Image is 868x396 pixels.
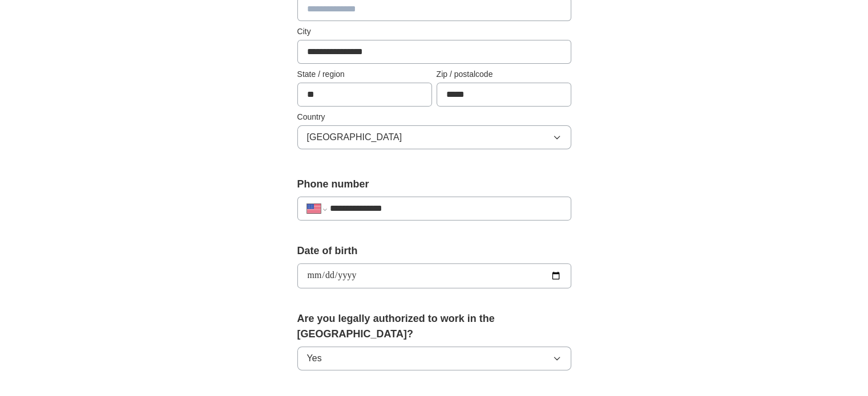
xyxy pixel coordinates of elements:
label: Country [297,111,571,123]
label: Zip / postalcode [437,68,571,80]
label: State / region [297,68,432,80]
label: Are you legally authorized to work in the [GEOGRAPHIC_DATA]? [297,311,571,342]
label: Phone number [297,177,571,192]
span: [GEOGRAPHIC_DATA] [307,130,402,144]
label: City [297,26,571,38]
label: Date of birth [297,243,571,259]
span: Yes [307,352,322,365]
button: [GEOGRAPHIC_DATA] [297,125,571,149]
button: Yes [297,346,571,370]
